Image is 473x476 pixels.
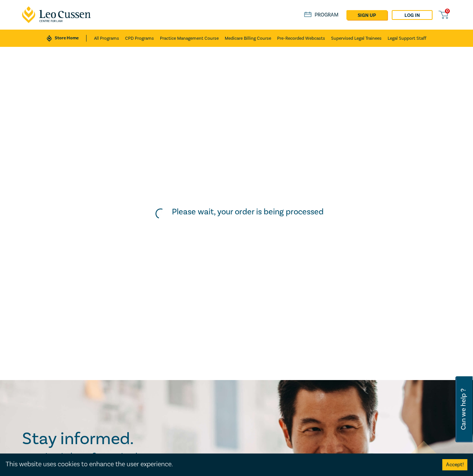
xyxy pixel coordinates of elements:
[6,460,431,469] div: This website uses cookies to enhance the user experience.
[346,10,387,20] a: sign up
[125,30,154,47] a: CPD Programs
[392,10,433,20] a: Log in
[460,381,467,438] span: Can we help ?
[160,30,219,47] a: Practice Management Course
[331,30,382,47] a: Supervised Legal Trainees
[445,9,450,13] span: 0
[225,30,271,47] a: Medicare Billing Course
[388,30,426,47] a: Legal Support Staff
[277,30,325,47] a: Pre-Recorded Webcasts
[94,30,119,47] a: All Programs
[47,35,86,42] a: Store Home
[304,12,339,18] a: Program
[172,207,324,217] h5: Please wait, your order is being processed
[442,459,467,470] button: Accept cookies
[22,429,199,449] h2: Stay informed.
